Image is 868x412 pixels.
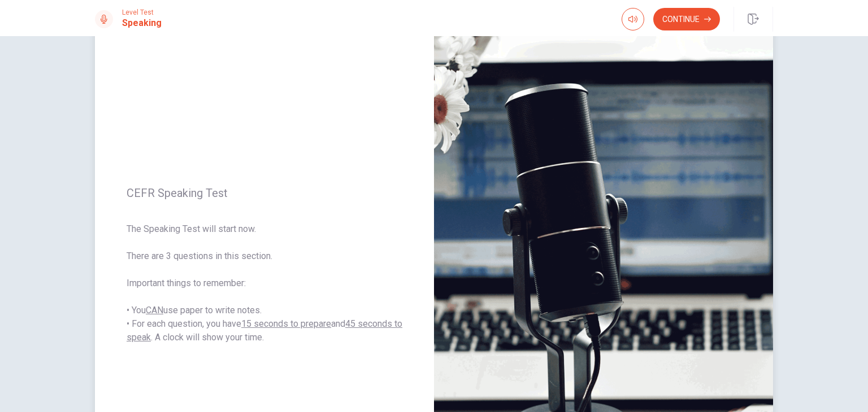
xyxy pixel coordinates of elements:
[146,305,163,315] u: CAN
[241,318,331,329] u: 15 seconds to prepare
[127,186,402,200] span: CEFR Speaking Test
[653,8,720,30] button: Continue
[127,222,402,344] span: The Speaking Test will start now. There are 3 questions in this section. Important things to reme...
[122,16,162,30] h1: Speaking
[122,8,162,16] span: Level Test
